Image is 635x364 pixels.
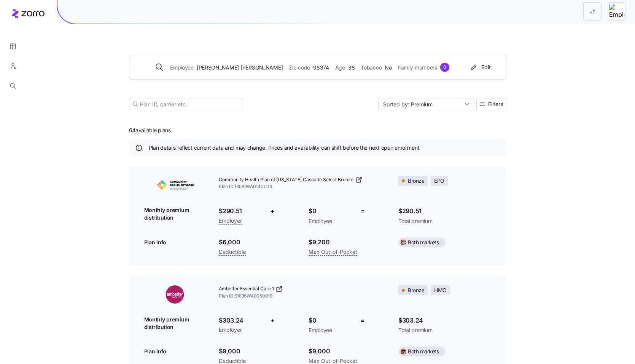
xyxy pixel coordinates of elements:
span: Total premium [398,217,491,225]
span: Bronze [408,286,424,295]
span: $290.51 [219,206,259,216]
span: Bronze [408,176,424,185]
span: Deductible [219,247,246,256]
span: Total premium [398,326,491,334]
span: 98374 [313,63,329,71]
span: Plan ID: 18581WA0140003 [219,184,386,190]
div: Edit [469,63,491,71]
span: Plan info [144,348,166,355]
span: Filters [488,101,503,107]
span: $9,000 [309,347,370,356]
span: Community Health Plan of [US_STATE] Cascade Select Bronze [219,177,353,183]
span: Max Out-of-Pocket [309,247,357,256]
a: Ambetter Essential Care 1 [219,285,386,293]
span: Age [335,63,345,71]
img: Employer logo [609,4,624,19]
a: Community Health Plan of [US_STATE] Cascade Select Bronze [219,176,386,184]
span: Both markets [408,347,439,356]
span: $290.51 [398,206,491,216]
div: 0 [440,63,449,72]
div: = [355,316,370,325]
span: 38 [348,63,355,71]
span: $6,000 [219,237,274,247]
input: Sort by [378,98,473,110]
span: Tobacco [361,63,382,71]
span: $303.24 [398,316,491,325]
span: $303.24 [219,316,259,325]
div: = [355,206,370,216]
span: Employee [309,326,349,334]
span: EPO [434,176,444,185]
span: Plan ID: 61836WA0050019 [219,293,386,299]
span: Monthly premium distribution [144,206,207,222]
span: Ambetter Essential Care 1 [219,286,274,292]
span: Family members [398,63,437,71]
input: Plan ID, carrier etc. [129,98,243,110]
img: Community Health Network of Washington [144,176,207,194]
div: + [265,206,280,216]
span: Plan info [144,239,166,246]
span: $9,000 [219,347,274,356]
span: No [385,63,392,71]
span: Monthly premium distribution [144,316,207,331]
span: Employee [170,63,194,71]
span: Both markets [408,238,439,247]
img: Ambetter [144,285,207,304]
span: Employer [219,325,242,334]
span: Employee [309,217,349,225]
span: Zip code [289,63,310,71]
button: Filters [476,98,506,110]
span: Employer [219,216,242,225]
button: Edit [466,61,494,73]
span: $0 [309,316,349,325]
span: $0 [309,206,349,216]
span: Plan details reflect current data and may change. Prices and availability can shift before the ne... [149,144,420,152]
span: HMO [434,286,447,295]
span: $9,200 [309,237,370,247]
span: [PERSON_NAME] [PERSON_NAME] [197,63,283,71]
div: + [265,316,280,325]
span: 64 available plans [129,127,171,134]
